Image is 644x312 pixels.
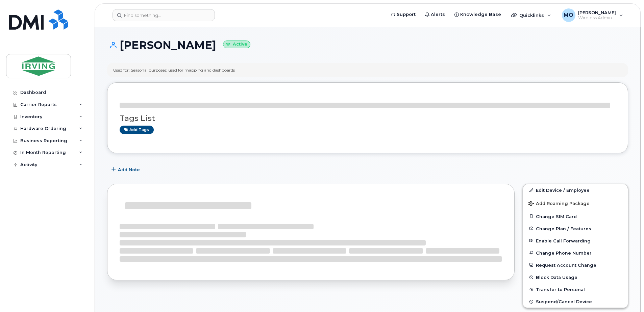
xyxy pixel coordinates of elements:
button: Change Phone Number [523,247,628,259]
button: Block Data Usage [523,271,628,283]
button: Add Note [107,163,146,176]
a: Edit Device / Employee [523,184,628,196]
button: Change Plan / Features [523,223,628,235]
span: Enable Call Forwarding [536,238,591,243]
button: Request Account Change [523,259,628,271]
h3: Tags List [120,114,616,123]
span: Add Roaming Package [528,201,590,207]
div: Used for: Seasonal purposes; used for mapping and dashboards [113,67,235,73]
button: Suspend/Cancel Device [523,295,628,308]
span: Change Plan / Features [536,226,591,231]
button: Add Roaming Package [523,196,628,210]
span: Add Note [118,166,140,173]
button: Enable Call Forwarding [523,235,628,247]
button: Transfer to Personal [523,283,628,295]
a: Add tags [120,126,154,134]
span: Suspend/Cancel Device [536,299,592,304]
button: Change SIM Card [523,210,628,223]
small: Active [223,41,250,48]
h1: [PERSON_NAME] [107,39,628,51]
